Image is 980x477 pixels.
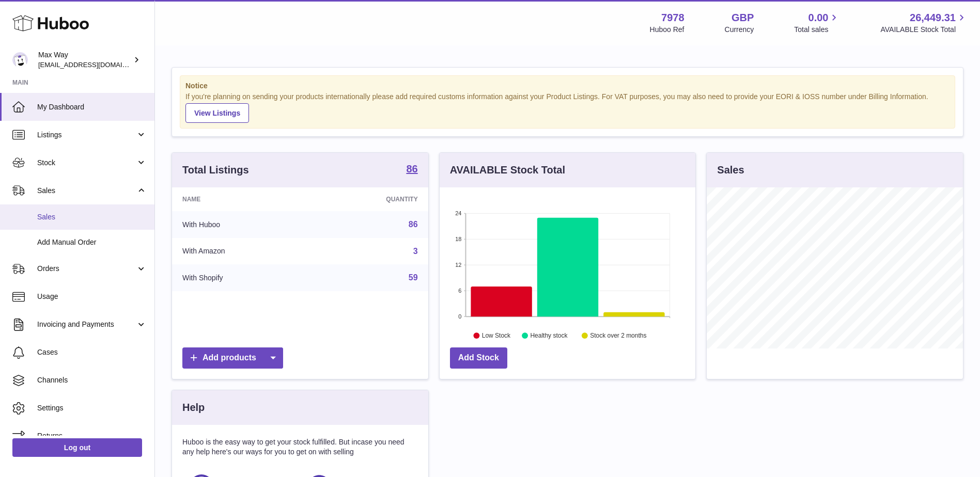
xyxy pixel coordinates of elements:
span: [EMAIL_ADDRESS][DOMAIN_NAME] [38,60,152,69]
a: 59 [409,273,418,282]
a: Add Stock [450,347,507,369]
span: Settings [37,403,147,413]
text: 18 [455,236,461,242]
img: internalAdmin-7978@internal.huboo.com [12,52,28,68]
span: Total sales [794,25,840,35]
td: With Amazon [172,238,312,265]
text: Low Stock [482,332,511,339]
span: Invoicing and Payments [37,320,136,329]
strong: 86 [406,164,417,174]
span: Orders [37,264,136,274]
a: Add products [182,347,283,369]
strong: 7978 [661,11,685,25]
text: 0 [458,313,461,320]
text: 6 [458,288,461,294]
td: With Huboo [172,211,312,238]
a: 86 [406,164,417,176]
a: Log out [12,438,142,457]
p: Huboo is the easy way to get your stock fulfilled. But incase you need any help here's our ways f... [182,437,418,457]
a: 26,449.31 AVAILABLE Stock Total [880,11,968,35]
text: Stock over 2 months [590,332,646,339]
strong: Notice [185,81,950,91]
h3: Total Listings [182,163,249,177]
a: 86 [409,220,418,229]
span: Listings [37,130,136,140]
h3: AVAILABLE Stock Total [450,163,565,177]
span: 0.00 [808,11,829,25]
span: AVAILABLE Stock Total [880,25,968,35]
span: Returns [37,431,147,441]
span: 26,449.31 [910,11,956,25]
text: 24 [455,210,461,216]
span: Usage [37,292,147,301]
a: 0.00 Total sales [794,11,840,35]
h3: Sales [717,163,744,177]
span: Add Manual Order [37,237,147,247]
span: Stock [37,158,136,168]
span: Channels [37,375,147,385]
h3: Help [182,401,205,415]
span: My Dashboard [37,102,147,112]
th: Quantity [312,187,428,211]
span: Sales [37,212,147,222]
td: With Shopify [172,264,312,291]
div: Huboo Ref [650,25,685,35]
div: Currency [725,25,754,35]
span: Sales [37,186,136,196]
th: Name [172,187,312,211]
a: View Listings [185,103,249,123]
text: 12 [455,262,461,268]
a: 3 [413,247,418,256]
div: If you're planning on sending your products internationally please add required customs informati... [185,92,950,123]
text: Healthy stock [530,332,568,339]
div: Max Way [38,50,131,70]
strong: GBP [732,11,754,25]
span: Cases [37,347,147,357]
